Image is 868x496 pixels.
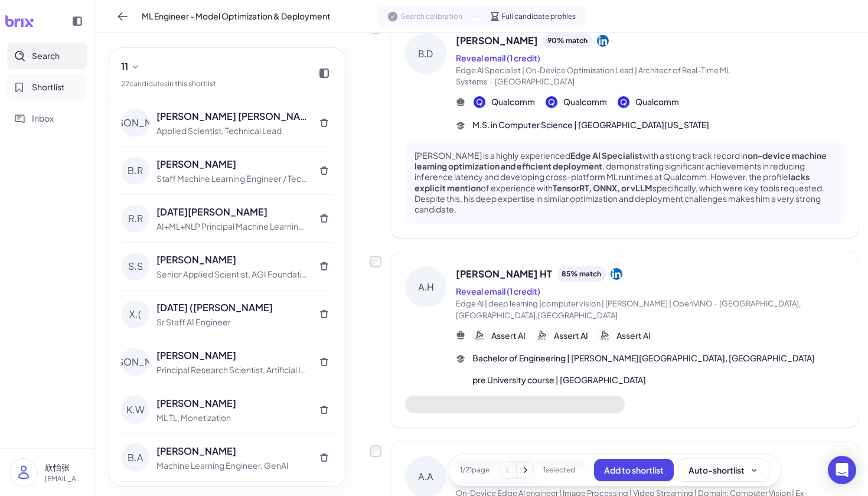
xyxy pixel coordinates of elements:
span: M.S. in Computer Science | [GEOGRAPHIC_DATA][US_STATE] [472,119,709,131]
div: ML TL, Monetization [156,412,308,424]
p: 欣怡张 [45,461,84,474]
div: Machine Learning Engineer, GenAI [156,459,308,472]
span: · [490,77,492,86]
img: 公司logo [474,329,485,341]
div: [PERSON_NAME] [PERSON_NAME] [156,109,308,123]
div: [DATE][PERSON_NAME] [156,205,308,219]
span: · [714,299,717,308]
div: [PERSON_NAME] [156,253,308,267]
div: B.D [405,33,446,74]
div: B.A [121,443,149,472]
span: Qualcomm [563,96,607,108]
span: Assert AI [616,329,651,342]
span: Search [32,50,60,62]
div: [PERSON_NAME] [121,109,149,137]
img: 公司logo [474,96,485,108]
span: Qualcomm [635,96,679,108]
img: 公司logo [536,329,548,341]
span: Add to shortlist [604,465,664,475]
strong: Edge AI Specialist [570,150,642,161]
div: [PERSON_NAME] [156,396,308,410]
span: Bachelor of Engineering | [PERSON_NAME][GEOGRAPHIC_DATA], [GEOGRAPHIC_DATA] [472,352,815,364]
div: [PERSON_NAME] [156,348,308,363]
strong: on-device machine learning optimization and efficient deployment [415,150,827,171]
div: Auto-shortlist [688,464,759,476]
div: Applied Scientist, Technical Lead [156,125,308,137]
button: Search [7,43,87,69]
img: user_logo.png [10,459,37,486]
div: Open Intercom Messenger [828,456,856,484]
p: [EMAIL_ADDRESS][DOMAIN_NAME] [45,474,84,484]
button: Inbox [7,105,87,132]
a: this shortlist [175,79,216,88]
div: [PERSON_NAME] [121,348,149,376]
span: 1 selected [543,465,575,475]
div: [DATE] ([PERSON_NAME] [156,301,308,315]
div: AI+ML+NLP Principal Machine Learning (ML) Engineer and Senior ML Architect [156,220,308,233]
button: Add to shortlist [594,459,674,481]
span: Full candidate profiles [501,11,576,22]
button: Reveal email (1 credit) [456,52,540,64]
button: Reveal email (1 credit) [456,285,540,298]
span: Edge AI Specialist | On-Device Optimization Lead | Architect of Real-Time ML Systems [456,66,730,87]
span: Inbox [32,112,54,125]
div: Principal Research Scientist, Artificial Intelligence Solutions [156,364,308,376]
div: [PERSON_NAME] [156,444,308,458]
div: 22 candidate s in [121,79,216,89]
div: [PERSON_NAME] [156,157,308,171]
span: Search calibration [401,11,462,22]
div: 90 % match [543,33,592,48]
div: A.H [405,266,446,308]
span: [GEOGRAPHIC_DATA] [495,77,575,86]
img: 公司logo [618,96,629,108]
strong: lacks explicit mention [415,171,810,192]
span: ML Engineer - Model Optimization & Deployment [142,10,331,22]
button: Auto-shortlist [678,459,769,481]
span: Assert AI [491,329,526,342]
span: [PERSON_NAME] HT [456,267,552,281]
span: 1 / 21 page [460,465,490,475]
div: B.R [121,156,149,185]
div: 85 % match [557,266,606,282]
span: [PERSON_NAME] [456,34,538,48]
label: Add to shortlist [370,445,381,457]
p: [PERSON_NAME] is a highly experienced with a strong track record in , demonstrating significant a... [415,150,835,214]
label: Add to shortlist [370,256,381,267]
button: Shortlist [7,74,87,100]
div: R.R [121,204,149,233]
div: Senior Applied Scientist, AGI Foundations [156,268,308,280]
span: Edge AI | deep learning |computer vision | [PERSON_NAME] | OpenVINO [456,299,712,308]
img: 公司logo [546,96,557,108]
strong: TensorRT, ONNX, or vLLM [553,182,652,193]
span: Shortlist [32,81,65,93]
div: X.( [121,300,149,328]
span: 11 [121,60,128,74]
img: 公司logo [599,329,611,341]
span: pre University course | [GEOGRAPHIC_DATA] [472,374,646,386]
div: Staff Machine Learning Engineer / Tech Lead [156,172,308,185]
div: K.W [121,396,149,424]
div: S.S [121,252,149,280]
span: Assert AI [554,329,588,342]
div: Sr Staff AI Engineer [156,316,308,328]
span: Qualcomm [491,96,535,108]
button: 11 [116,57,145,76]
span: [GEOGRAPHIC_DATA],[GEOGRAPHIC_DATA],[GEOGRAPHIC_DATA] [456,299,801,320]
